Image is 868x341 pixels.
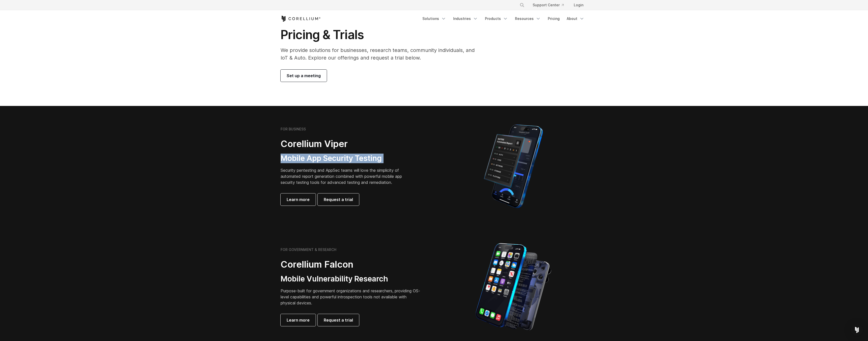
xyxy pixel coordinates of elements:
[419,14,587,23] div: Navigation Menu
[570,1,587,10] a: Login
[281,193,316,206] a: Learn more
[564,14,587,23] a: About
[545,14,563,23] a: Pricing
[287,317,310,323] span: Learn more
[281,27,482,42] h1: Pricing & Trials
[281,138,410,150] h2: Corellium Viper
[281,70,327,82] a: Set up a meeting
[475,243,551,331] img: iPhone model separated into the mechanics used to build the physical device.
[851,324,863,336] div: Open Intercom Messenger
[419,14,449,23] a: Solutions
[281,274,422,284] h3: Mobile Vulnerability Research
[281,46,482,62] p: We provide solutions for businesses, research teams, community individuals, and IoT & Auto. Explo...
[324,196,353,203] span: Request a trial
[281,247,336,252] h6: FOR GOVERNMENT & RESEARCH
[281,259,422,270] h2: Corellium Falcon
[281,167,410,185] p: Security pentesting and AppSec teams will love the simplicity of automated report generation comb...
[475,122,551,210] img: Corellium MATRIX automated report on iPhone showing app vulnerability test results across securit...
[318,193,359,206] a: Request a trial
[287,196,310,203] span: Learn more
[281,314,316,326] a: Learn more
[529,1,568,10] a: Support Center
[281,16,321,22] a: Corellium Home
[482,14,511,23] a: Products
[281,288,422,306] p: Purpose-built for government organizations and researchers, providing OS-level capabilities and p...
[318,314,359,326] a: Request a trial
[324,317,353,323] span: Request a trial
[512,14,544,23] a: Resources
[513,1,587,10] div: Navigation Menu
[287,73,321,79] span: Set up a meeting
[281,127,306,131] h6: FOR BUSINESS
[450,14,481,23] a: Industries
[281,154,410,163] h3: Mobile App Security Testing
[518,1,527,10] button: Search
